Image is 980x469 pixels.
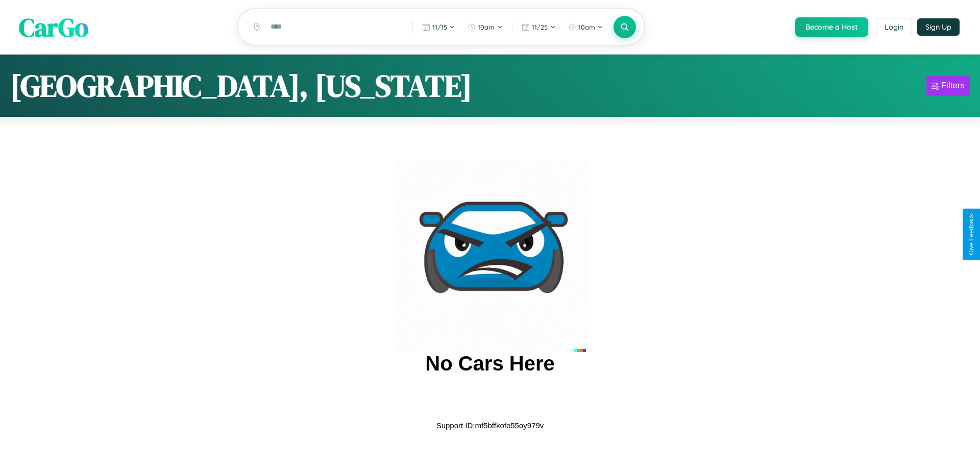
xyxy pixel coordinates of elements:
img: car [394,160,586,352]
span: 11 / 25 [532,23,548,31]
button: Sign Up [917,18,960,36]
button: 10am [563,19,608,35]
h2: No Cars Here [425,352,554,375]
h1: [GEOGRAPHIC_DATA], [US_STATE] [10,65,472,107]
p: Support ID: mf5bffkofo55oy979v [436,418,544,432]
button: Login [876,18,912,36]
button: 11/25 [517,19,561,35]
button: Become a Host [795,17,868,37]
span: 10am [578,23,595,31]
span: CarGo [19,9,88,44]
div: Filters [941,81,965,91]
button: 11/15 [417,19,460,35]
button: Filters [926,76,970,96]
span: 10am [478,23,495,31]
span: 11 / 15 [432,23,447,31]
button: 10am [462,19,508,35]
div: Give Feedback [968,214,975,255]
